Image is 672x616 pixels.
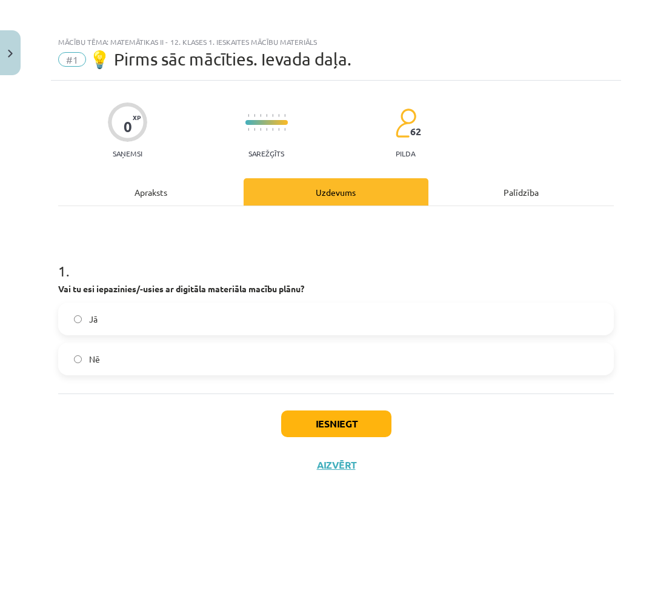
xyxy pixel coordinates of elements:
[266,128,267,131] img: icon-short-line-57e1e144782c952c97e751825c79c345078a6d821885a25fce030b3d8c18986b.svg
[278,128,279,131] img: icon-short-line-57e1e144782c952c97e751825c79c345078a6d821885a25fce030b3d8c18986b.svg
[272,114,273,117] img: icon-short-line-57e1e144782c952c97e751825c79c345078a6d821885a25fce030b3d8c18986b.svg
[272,128,273,131] img: icon-short-line-57e1e144782c952c97e751825c79c345078a6d821885a25fce030b3d8c18986b.svg
[284,114,285,117] img: icon-short-line-57e1e144782c952c97e751825c79c345078a6d821885a25fce030b3d8c18986b.svg
[248,114,249,117] img: icon-short-line-57e1e144782c952c97e751825c79c345078a6d821885a25fce030b3d8c18986b.svg
[260,128,261,131] img: icon-short-line-57e1e144782c952c97e751825c79c345078a6d821885a25fce030b3d8c18986b.svg
[89,313,98,326] span: Jā
[58,52,86,67] span: #1
[74,355,82,363] input: Nē
[124,118,132,135] div: 0
[74,315,82,323] input: Jā
[260,114,261,117] img: icon-short-line-57e1e144782c952c97e751825c79c345078a6d821885a25fce030b3d8c18986b.svg
[244,178,429,206] div: Uzdevums
[58,283,304,294] strong: Vai tu esi iepazinies/-usies ar digitāla materiāla macību plānu?
[313,459,359,471] button: Aizvērt
[428,178,614,206] div: Palīdzība
[58,241,614,279] h1: 1 .
[266,114,267,117] img: icon-short-line-57e1e144782c952c97e751825c79c345078a6d821885a25fce030b3d8c18986b.svg
[284,128,285,131] img: icon-short-line-57e1e144782c952c97e751825c79c345078a6d821885a25fce030b3d8c18986b.svg
[248,128,249,131] img: icon-short-line-57e1e144782c952c97e751825c79c345078a6d821885a25fce030b3d8c18986b.svg
[248,149,284,158] p: Sarežģīts
[58,38,614,46] div: Mācību tēma: Matemātikas ii - 12. klases 1. ieskaites mācību materiāls
[8,50,13,58] img: icon-close-lesson-0947bae3869378f0d4975bcd49f059093ad1ed9edebbc8119c70593378902aed.svg
[281,410,391,437] button: Iesniegt
[410,126,421,137] span: 62
[254,128,255,131] img: icon-short-line-57e1e144782c952c97e751825c79c345078a6d821885a25fce030b3d8c18986b.svg
[89,353,100,366] span: Nē
[58,178,244,206] div: Apraksts
[108,149,147,158] p: Saņemsi
[395,108,416,138] img: students-c634bb4e5e11cddfef0936a35e636f08e4e9abd3cc4e673bd6f9a4125e45ecb1.svg
[278,114,279,117] img: icon-short-line-57e1e144782c952c97e751825c79c345078a6d821885a25fce030b3d8c18986b.svg
[89,49,351,69] span: 💡 Pirms sāc mācīties. Ievada daļa.
[396,149,415,158] p: pilda
[254,114,255,117] img: icon-short-line-57e1e144782c952c97e751825c79c345078a6d821885a25fce030b3d8c18986b.svg
[133,114,141,121] span: XP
